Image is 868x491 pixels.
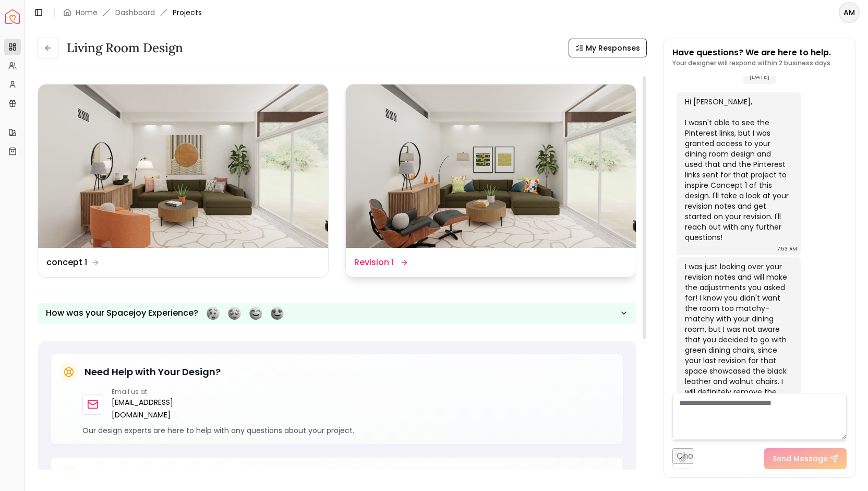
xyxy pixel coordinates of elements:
a: Dashboard [115,7,155,18]
div: 7:53 AM [777,244,797,254]
img: Spacejoy Logo [5,9,20,24]
img: concept 1 [38,85,328,248]
p: Email us at [112,388,203,396]
nav: breadcrumb [63,7,202,18]
p: How was your Spacejoy Experience? [46,307,198,319]
a: Home [76,7,98,18]
div: I was just looking over your revision notes and will make the adjustments you asked for! I know y... [685,261,791,418]
dd: Revision 1 [354,256,394,269]
div: Hi [PERSON_NAME], I wasn't able to see the Pinterest links, but I was granted access to your dini... [685,97,791,243]
dd: concept 1 [46,256,87,269]
p: Your designer will respond within 2 business days. [672,59,832,67]
span: Projects [173,7,202,18]
a: Spacejoy [5,9,20,24]
button: My Responses [569,39,647,57]
button: How was your Spacejoy Experience?Feeling terribleFeeling badFeeling goodFeeling awesome [38,303,636,324]
a: Revision 1Revision 1 [345,84,636,278]
span: [DATE] [743,69,776,84]
p: Our design experts are here to help with any questions about your project. [82,425,614,436]
span: My Responses [586,43,640,53]
a: [EMAIL_ADDRESS][DOMAIN_NAME] [112,396,203,421]
span: AM [840,3,859,22]
button: AM [839,2,860,23]
img: Revision 1 [346,85,636,248]
p: Have questions? We are here to help. [672,46,832,59]
a: concept 1concept 1 [38,84,329,278]
h5: Stay Updated on Your Project [85,468,226,483]
h5: Need Help with Your Design? [85,365,221,379]
h3: Living Room design [67,40,183,56]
